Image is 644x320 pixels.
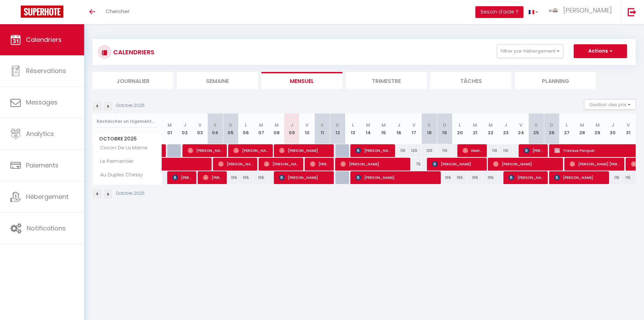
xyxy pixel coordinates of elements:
abbr: L [352,122,354,128]
div: 120 [422,144,437,157]
div: 110 [437,144,452,157]
th: 14 [360,113,376,144]
span: Paiements [26,161,59,170]
th: 11 [315,113,330,144]
th: 28 [574,113,590,144]
div: 110 [391,144,406,157]
abbr: L [566,122,568,128]
li: Planning [515,72,596,89]
span: Au Duplex Chessy [94,171,145,179]
th: 09 [284,113,299,144]
th: 12 [330,113,345,144]
div: 110 [498,144,513,157]
abbr: M [489,122,493,128]
div: 105 [483,171,498,184]
span: Analytics [26,129,54,138]
th: 05 [223,113,238,144]
span: [PERSON_NAME] [264,157,299,171]
th: 01 [162,113,177,144]
abbr: D [336,122,339,128]
abbr: V [627,122,630,128]
abbr: J [611,122,614,128]
th: 24 [513,113,529,144]
th: 23 [498,113,513,144]
p: Octobre 2025 [116,102,145,109]
th: 15 [376,113,391,144]
abbr: J [184,122,186,128]
input: Rechercher un logement... [97,115,158,128]
th: 02 [177,113,193,144]
abbr: M [168,122,172,128]
span: [PERSON_NAME] [563,6,612,15]
abbr: V [198,122,202,128]
th: 27 [559,113,574,144]
abbr: J [290,122,293,128]
abbr: V [412,122,415,128]
li: Semaine [177,72,258,89]
abbr: J [504,122,507,128]
th: 10 [299,113,315,144]
span: Calendriers [26,35,62,44]
abbr: M [275,122,279,128]
li: Tâches [430,72,511,89]
abbr: S [321,122,324,128]
th: 29 [590,113,605,144]
div: 115 [620,171,636,184]
span: Cocon De La Marne [94,144,149,152]
span: Hébergement [26,192,69,201]
abbr: V [519,122,522,128]
th: 31 [620,113,636,144]
abbr: M [366,122,370,128]
div: 105 [467,171,483,184]
abbr: D [550,122,553,128]
th: 18 [422,113,437,144]
div: 75 [406,158,422,171]
th: 30 [605,113,620,144]
abbr: S [428,122,431,128]
div: 105 [452,171,467,184]
abbr: M [473,122,477,128]
li: Journalier [92,72,173,89]
th: 19 [437,113,452,144]
div: 105 [437,171,452,184]
img: ... [548,8,559,13]
span: [PERSON_NAME] [310,157,330,171]
div: 115 [605,171,620,184]
abbr: L [245,122,247,128]
span: [PERSON_NAME] [554,171,605,184]
abbr: S [535,122,538,128]
span: [PERSON_NAME] [356,171,437,184]
button: Actions [574,44,627,58]
th: 25 [529,113,544,144]
th: 07 [253,113,269,144]
span: [PERSON_NAME] [340,157,406,171]
th: 17 [406,113,422,144]
abbr: V [305,122,308,128]
div: 120 [406,144,422,157]
div: 110 [483,144,498,157]
span: [PERSON_NAME] [509,171,544,184]
abbr: L [459,122,461,128]
th: 26 [544,113,559,144]
span: [PERSON_NAME] [172,171,193,184]
th: 22 [483,113,498,144]
span: [PERSON_NAME] [356,144,391,157]
th: 03 [193,113,208,144]
abbr: J [397,122,400,128]
abbr: D [229,122,232,128]
th: 04 [208,113,223,144]
span: [PERSON_NAME] [524,144,544,157]
p: Octobre 2025 [116,190,145,197]
span: Octobre 2025 [93,134,162,144]
img: Super Booking [21,6,63,18]
span: [PERSON_NAME][GEOGRAPHIC_DATA] [188,144,223,157]
span: [PERSON_NAME] [PERSON_NAME] [570,157,620,171]
span: Notifications [27,224,66,232]
th: 16 [391,113,406,144]
th: 06 [238,113,253,144]
abbr: M [596,122,600,128]
div: 105 [223,171,238,184]
button: Filtrer par hébergement [497,44,563,58]
span: Le Parmentier [94,158,135,165]
span: [PERSON_NAME] [218,157,254,171]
